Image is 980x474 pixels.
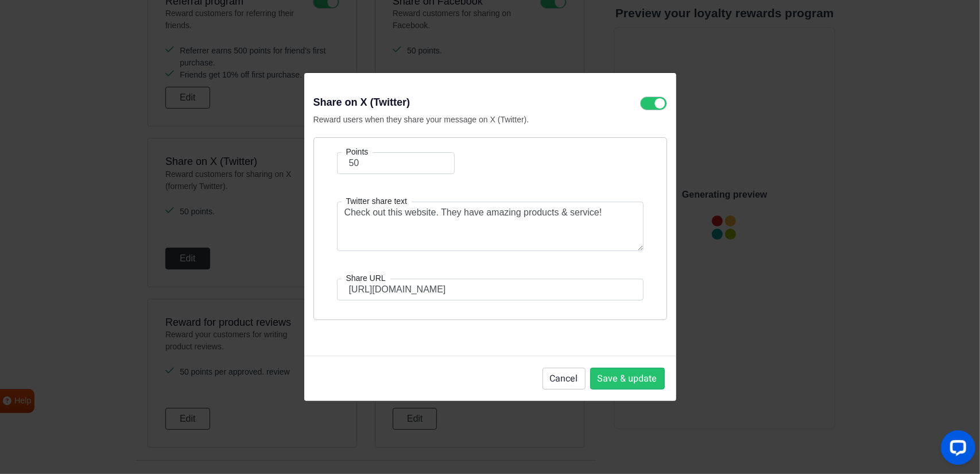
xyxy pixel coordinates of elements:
label: Points [342,147,373,159]
iframe: LiveChat chat widget [932,426,980,474]
input: E.g https://yourwebsite.com [337,279,644,300]
p: Reward users when they share your message on X (Twitter). [313,114,587,126]
button: Save & update [590,368,665,390]
button: Cancel [543,368,586,390]
label: Twitter share text [342,196,412,208]
label: Share URL [342,273,390,285]
h3: Share on X (Twitter) [313,97,587,109]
